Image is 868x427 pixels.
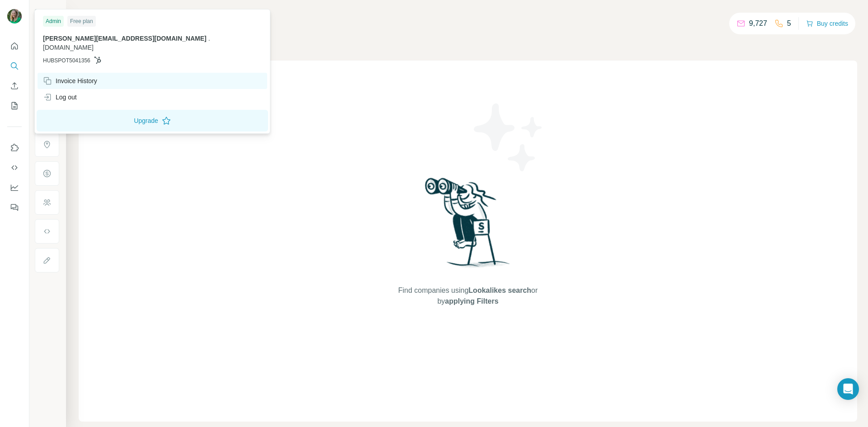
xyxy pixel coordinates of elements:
[7,199,22,216] button: Feedback
[43,16,64,27] div: Admin
[208,35,210,42] span: .
[7,140,22,156] button: Use Surfe on LinkedIn
[7,78,22,94] button: Enrich CSV
[806,17,848,30] button: Buy credits
[7,58,22,74] button: Search
[7,9,22,23] img: Avatar
[7,38,22,54] button: Quick start
[421,175,515,276] img: Surfe Illustration - Woman searching with binoculars
[787,18,791,29] p: 5
[396,285,540,307] span: Find companies using or by
[67,16,96,27] div: Free plan
[79,11,857,23] h4: Search
[837,378,859,400] div: Open Intercom Messenger
[445,297,498,305] span: applying Filters
[43,44,94,51] span: [DOMAIN_NAME]
[468,286,531,294] span: Lookalikes search
[7,179,22,196] button: Dashboard
[7,98,22,114] button: My lists
[28,5,65,19] button: Show
[43,93,77,102] div: Log out
[43,76,97,85] div: Invoice History
[7,160,22,176] button: Use Surfe API
[37,110,268,131] button: Upgrade
[43,35,207,42] span: [PERSON_NAME][EMAIL_ADDRESS][DOMAIN_NAME]
[43,56,90,65] span: HUBSPOT5041356
[749,18,767,29] p: 9,727
[468,97,549,178] img: Surfe Illustration - Stars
